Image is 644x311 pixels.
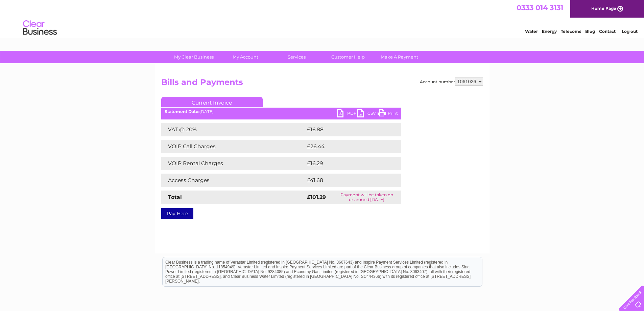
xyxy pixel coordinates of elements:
[305,157,387,170] td: £16.29
[332,191,401,204] td: Payment will be taken on or around [DATE]
[305,123,387,136] td: £16.88
[599,29,616,34] a: Contact
[357,109,378,119] a: CSV
[305,174,387,187] td: £41.68
[161,77,483,90] h2: Bills and Payments
[307,194,326,200] strong: £101.29
[372,51,427,63] a: Make A Payment
[269,51,325,63] a: Services
[585,29,595,34] a: Blog
[163,4,482,33] div: Clear Business is a trading name of Verastar Limited (registered in [GEOGRAPHIC_DATA] No. 3667643...
[161,97,263,107] a: Current Invoice
[161,208,193,219] a: Pay Here
[420,77,483,86] div: Account number
[320,51,376,63] a: Customer Help
[23,18,57,38] img: logo.png
[165,109,199,114] b: Statement Date:
[305,140,388,153] td: £26.44
[337,109,357,119] a: PDF
[217,51,273,63] a: My Account
[378,109,398,119] a: Print
[161,174,305,187] td: Access Charges
[168,194,182,200] strong: Total
[542,29,557,34] a: Energy
[561,29,581,34] a: Telecoms
[622,29,638,34] a: Log out
[166,51,222,63] a: My Clear Business
[517,3,563,12] a: 0333 014 3131
[525,29,538,34] a: Water
[161,123,305,136] td: VAT @ 20%
[161,157,305,170] td: VOIP Rental Charges
[161,109,401,114] div: [DATE]
[161,140,305,153] td: VOIP Call Charges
